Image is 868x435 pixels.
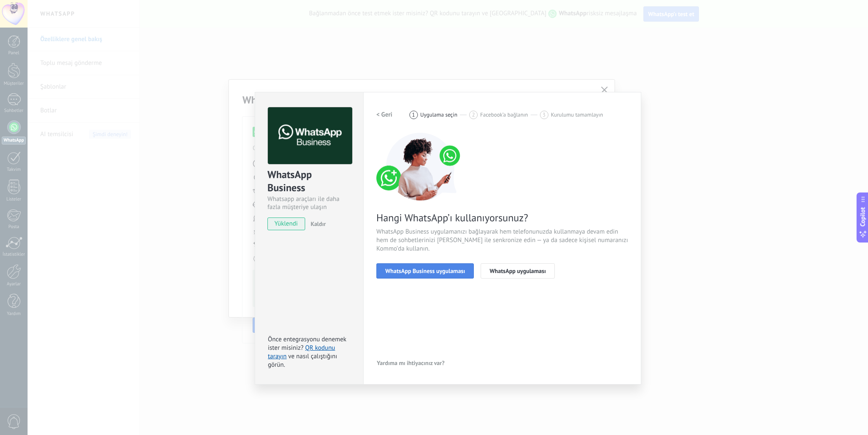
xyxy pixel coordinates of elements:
span: 2 [472,111,475,118]
span: Kurulumu tamamlayın [551,112,603,118]
img: connect number [376,133,465,201]
div: Whatsapp araçları ile daha fazla müşteriye ulaşın [267,195,351,211]
span: Uygulama seçin [420,112,458,118]
button: Yardıma mı ihtiyacınız var? [376,357,445,369]
button: Kaldır [307,217,326,230]
span: Hangi WhatsApp’ı kullanıyorsunuz? [376,211,628,224]
span: yüklendi [268,217,305,230]
span: Önce entegrasyonu denemek ister misiniz? [268,335,346,352]
span: WhatsApp uygulaması [490,268,546,274]
button: WhatsApp uygulaması [481,263,555,279]
span: WhatsApp Business uygulamanızı bağlayarak hem telefonunuzda kullanmaya devam edin hem de sohbetle... [376,228,628,253]
span: Kaldır [311,220,326,228]
span: ve nasıl çalıştığını görün. [268,352,337,369]
span: Yardıma mı ihtiyacınız var? [377,360,445,366]
h2: < Geri [376,111,392,119]
span: Facebook’a bağlanın [480,112,528,118]
a: QR kodunu tarayın [268,344,335,360]
button: < Geri [376,107,392,123]
span: WhatsApp Business uygulaması [385,268,465,274]
button: WhatsApp Business uygulaması [376,263,474,279]
span: 1 [412,111,415,118]
div: WhatsApp Business [267,168,351,195]
img: logo_main.png [268,107,352,165]
span: Copilot [859,207,867,227]
span: 3 [542,111,545,118]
